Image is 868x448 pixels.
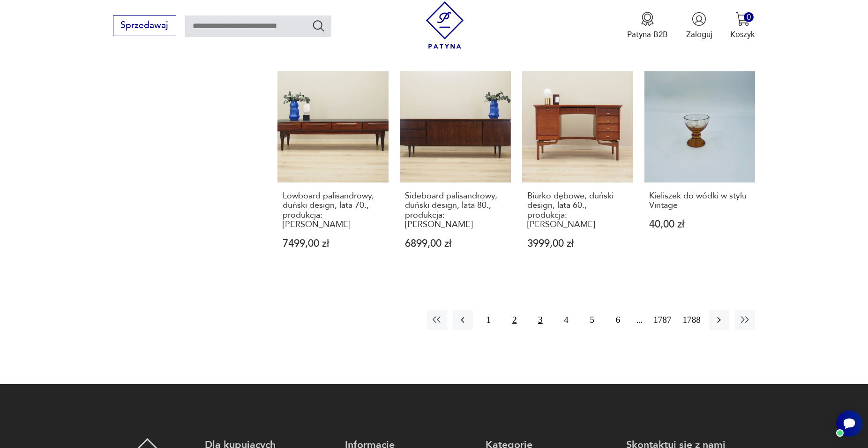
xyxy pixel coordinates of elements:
p: 40,00 zł [649,220,750,229]
p: 3999,00 zł [527,239,628,249]
p: 7499,00 zł [283,239,383,249]
button: Patyna B2B [627,12,668,40]
a: Kieliszek do wódki w stylu VintageKieliszek do wódki w stylu Vintage40,00 zł [644,71,756,271]
button: Szukaj [312,19,325,32]
button: 1 [479,310,499,330]
h3: Lowboard palisandrowy, duński design, lata 70., produkcja: [PERSON_NAME] [283,191,383,230]
a: Sprzedawaj [113,23,176,30]
iframe: Smartsupp widget button [836,410,862,437]
button: 3 [530,310,550,330]
a: Lowboard palisandrowy, duński design, lata 70., produkcja: DaniaLowboard palisandrowy, duński des... [277,71,389,271]
p: Patyna B2B [627,29,668,40]
button: 4 [556,310,576,330]
button: 2 [504,310,524,330]
button: 0Koszyk [730,12,755,40]
p: Koszyk [730,29,755,40]
button: 1788 [680,310,703,330]
img: Ikona koszyka [735,12,750,26]
h3: Biurko dębowe, duński design, lata 60., produkcja: [PERSON_NAME] [527,191,628,230]
button: 5 [582,310,602,330]
img: Patyna - sklep z meblami i dekoracjami vintage [421,1,469,49]
a: Sideboard palisandrowy, duński design, lata 80., produkcja: DaniaSideboard palisandrowy, duński d... [400,71,511,271]
p: Zaloguj [686,29,712,40]
button: Zaloguj [686,12,712,40]
a: Biurko dębowe, duński design, lata 60., produkcja: DaniaBiurko dębowe, duński design, lata 60., p... [522,71,633,271]
p: 6899,00 zł [405,239,506,249]
img: Ikonka użytkownika [692,12,706,26]
button: 6 [608,310,628,330]
button: 1787 [651,310,674,330]
img: Ikona medalu [640,12,655,26]
h3: Sideboard palisandrowy, duński design, lata 80., produkcja: [PERSON_NAME] [405,191,506,230]
div: 0 [744,12,754,22]
button: Sprzedawaj [113,15,176,36]
h3: Kieliszek do wódki w stylu Vintage [649,191,750,211]
a: Ikona medaluPatyna B2B [627,12,668,40]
